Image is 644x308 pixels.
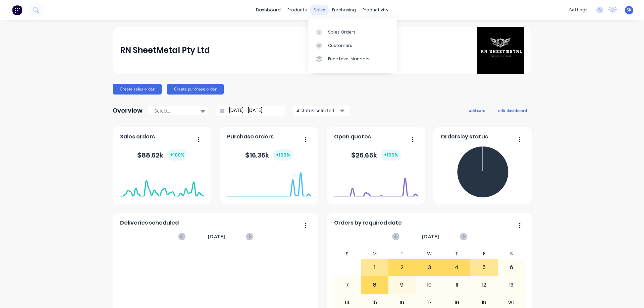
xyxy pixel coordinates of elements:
div: 9 [389,276,416,293]
div: 7 [334,276,361,293]
span: [DATE] [422,233,439,240]
div: 8 [361,276,388,293]
div: 13 [498,276,525,293]
div: 6 [498,259,525,276]
div: + 100 % [167,149,187,161]
button: add card [465,106,490,115]
div: Overview [113,104,143,117]
div: 4 status selected [297,107,339,114]
span: Purchase orders [227,133,274,141]
span: Open quotes [334,133,371,141]
div: RN SheetMetal Pty Ltd [120,44,210,57]
div: S [334,249,361,259]
a: Sales Orders [308,25,397,39]
div: sales [310,5,329,15]
div: S [498,249,525,259]
div: $ 88.62k [137,149,187,161]
div: + 100 % [273,149,293,161]
div: T [443,249,471,259]
div: 2 [389,259,416,276]
button: Create sales order [113,84,162,95]
div: M [361,249,388,259]
div: + 100 % [381,149,401,161]
a: dashboard [253,5,284,15]
div: $ 26.65k [351,149,401,161]
span: [DATE] [208,233,225,240]
div: purchasing [329,5,359,15]
div: 5 [471,259,497,276]
span: Orders by required date [334,219,402,227]
span: SK [627,7,632,13]
span: Sales orders [120,133,155,141]
div: Sales Orders [328,29,356,35]
div: productivity [359,5,392,15]
div: F [470,249,498,259]
div: 4 [443,259,470,276]
div: W [416,249,443,259]
div: 12 [471,276,497,293]
button: Create purchase order [167,84,224,95]
div: settings [566,5,591,15]
div: $ 16.36k [245,149,293,161]
img: Factory [12,5,22,15]
div: T [388,249,416,259]
div: products [284,5,310,15]
a: Price Level Manager [308,52,397,66]
div: 11 [443,276,470,293]
div: 10 [416,276,443,293]
button: 4 status selected [293,106,350,116]
div: 3 [416,259,443,276]
div: Price Level Manager [328,56,370,62]
span: Orders by status [441,133,488,141]
div: 1 [361,259,388,276]
a: Customers [308,39,397,52]
div: Customers [328,43,352,49]
img: RN SheetMetal Pty Ltd [477,27,524,74]
button: edit dashboard [494,106,531,115]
